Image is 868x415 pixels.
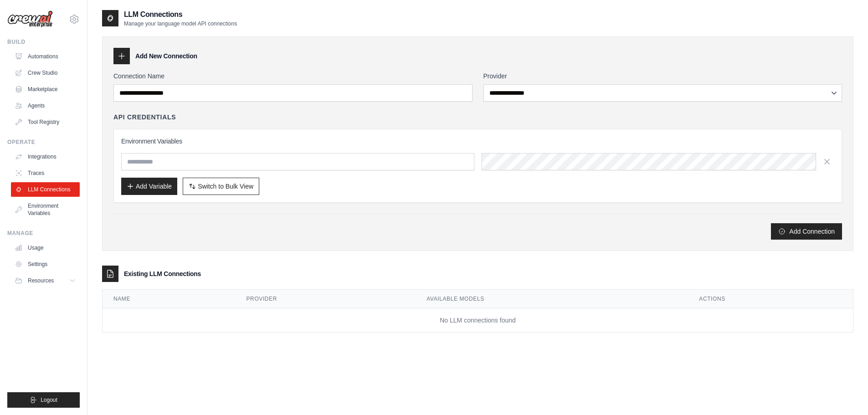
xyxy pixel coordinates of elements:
button: Add Variable [121,178,177,195]
a: LLM Connections [11,182,80,197]
h3: Environment Variables [121,137,834,146]
a: Tool Registry [11,115,80,129]
span: Switch to Bulk View [198,182,253,191]
img: Logo [7,10,53,28]
a: Usage [11,241,80,255]
h4: API Credentials [113,113,176,122]
button: Logout [7,392,80,408]
a: Settings [11,257,80,272]
span: Logout [41,396,57,404]
h3: Add New Connection [135,51,197,61]
p: Manage your language model API connections [124,20,237,27]
button: Resources [11,273,80,288]
h2: LLM Connections [124,9,237,20]
label: Connection Name [113,72,473,81]
button: Switch to Bulk View [183,178,259,195]
label: Provider [483,72,842,81]
a: Environment Variables [11,199,80,220]
a: Agents [11,98,80,113]
th: Available Models [416,290,688,308]
th: Actions [688,290,853,308]
th: Provider [236,290,416,308]
span: Resources [28,277,54,284]
div: Build [7,38,80,46]
a: Crew Studio [11,66,80,80]
td: No LLM connections found [103,308,853,333]
th: Name [103,290,236,308]
button: Add Connection [771,223,842,240]
a: Traces [11,166,80,180]
div: Operate [7,138,80,146]
a: Integrations [11,149,80,164]
div: Manage [7,230,80,237]
a: Automations [11,49,80,64]
h3: Existing LLM Connections [124,269,201,278]
a: Marketplace [11,82,80,97]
